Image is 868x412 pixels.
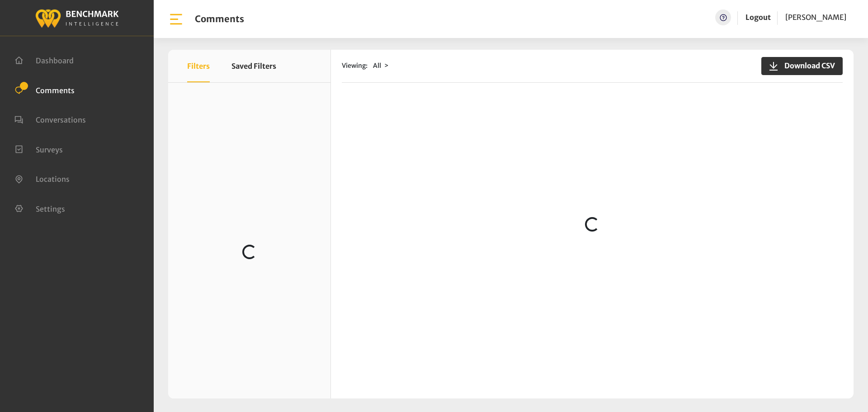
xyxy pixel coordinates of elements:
a: Settings [14,204,65,213]
a: Dashboard [14,55,74,64]
span: Surveys [36,145,63,154]
span: Locations [36,175,70,184]
a: Logout [745,9,771,25]
span: Viewing: [342,61,368,71]
span: Conversations [36,115,86,124]
img: bar [168,11,184,27]
h1: Comments [195,14,244,24]
a: Comments [14,85,75,94]
span: Comments [36,85,75,95]
span: Dashboard [36,56,74,65]
img: benchmark [35,7,119,29]
a: [PERSON_NAME] [785,9,846,25]
span: [PERSON_NAME] [785,13,846,22]
span: All [373,62,381,70]
button: Download CSV [761,57,843,75]
a: Conversations [14,114,86,123]
a: Surveys [14,144,63,153]
a: Logout [745,13,771,22]
span: Download CSV [779,60,835,71]
a: Locations [14,174,70,183]
button: Filters [187,50,210,82]
button: Saved Filters [231,50,276,82]
span: Settings [36,204,65,213]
